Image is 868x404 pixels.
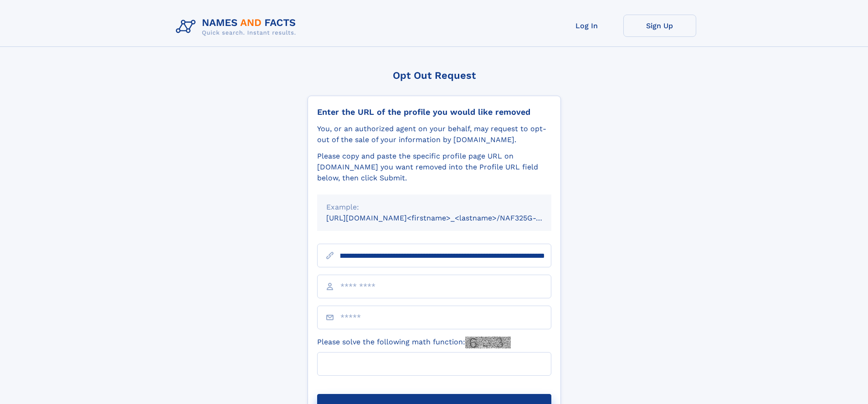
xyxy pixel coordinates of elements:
[317,123,551,145] div: You, or an authorized agent on your behalf, may request to opt-out of the sale of your informatio...
[326,202,542,213] div: Example:
[317,337,511,348] label: Please solve the following math function:
[172,15,303,39] img: Logo Names and Facts
[317,107,551,117] div: Enter the URL of the profile you would like removed
[623,15,696,37] a: Sign Up
[326,214,569,222] small: [URL][DOMAIN_NAME]<firstname>_<lastname>/NAF325G-xxxxxxxx
[550,15,623,37] a: Log In
[317,151,551,184] div: Please copy and paste the specific profile page URL on [DOMAIN_NAME] you want removed into the Pr...
[308,70,561,81] div: Opt Out Request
